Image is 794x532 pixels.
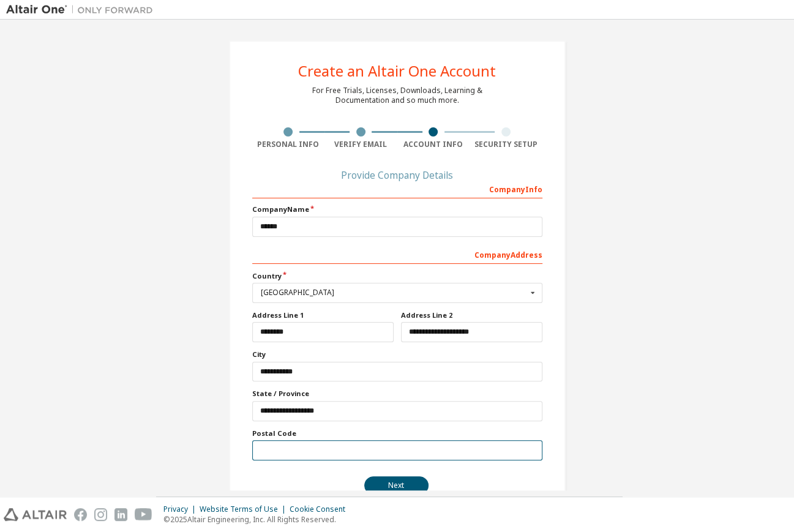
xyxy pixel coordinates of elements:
div: Company Address [252,244,542,264]
img: altair_logo.svg [4,508,67,521]
img: Altair One [6,4,159,16]
div: Create an Altair One Account [298,64,496,78]
div: Personal Info [252,140,325,149]
p: © 2025 Altair Engineering, Inc. All Rights Reserved. [163,514,353,525]
img: facebook.svg [74,508,87,521]
label: Country [252,271,542,281]
div: Provide Company Details [252,171,542,179]
div: Privacy [163,504,200,514]
img: instagram.svg [94,508,107,521]
img: youtube.svg [135,508,152,521]
label: Address Line 2 [401,310,542,320]
div: [GEOGRAPHIC_DATA] [261,289,527,296]
label: City [252,350,542,359]
label: Address Line 1 [252,310,394,320]
label: Postal Code [252,429,542,438]
div: Verify Email [324,140,397,149]
button: Next [364,476,429,495]
div: Account Info [397,140,470,149]
img: linkedin.svg [114,508,127,521]
div: For Free Trials, Licenses, Downloads, Learning & Documentation and so much more. [312,86,482,105]
div: Website Terms of Use [200,504,290,514]
div: Company Info [252,179,542,198]
div: Cookie Consent [290,504,353,514]
div: Security Setup [470,140,542,149]
label: Company Name [252,204,542,214]
label: State / Province [252,389,542,399]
